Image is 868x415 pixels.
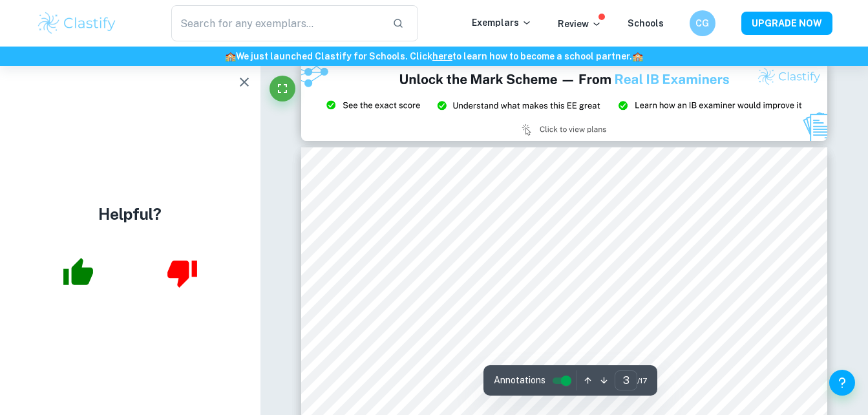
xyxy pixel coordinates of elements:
[472,16,532,30] p: Exemplars
[432,51,452,61] a: here
[225,51,236,61] span: 🏫
[36,10,118,36] img: Clastify logo
[637,375,647,387] span: / 17
[3,49,865,63] h6: We just launched Clastify for Schools. Click to learn how to become a school partner.
[558,17,602,31] p: Review
[171,5,383,41] input: Search for any exemplars...
[494,374,545,387] span: Annotations
[632,51,643,61] span: 🏫
[628,18,664,28] a: Schools
[741,12,832,35] button: UPGRADE NOW
[690,10,715,36] button: CG
[301,62,828,141] img: Ad
[829,370,855,396] button: Help and Feedback
[98,202,162,226] h4: Helpful?
[270,76,295,101] button: Fullscreen
[695,16,710,30] h6: CG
